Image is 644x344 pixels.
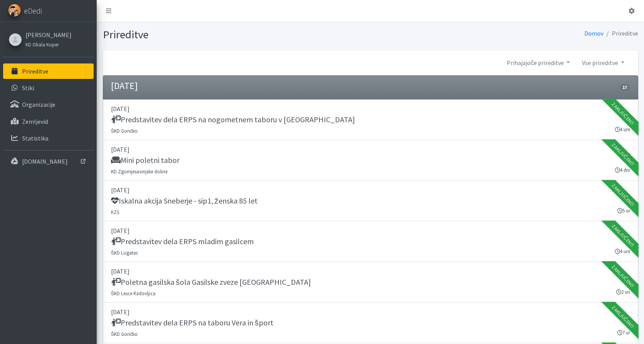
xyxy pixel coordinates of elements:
h5: Predstavitev dela ERPS na taboru Vera in šport [111,318,273,327]
p: [DATE] [111,145,630,154]
a: Prireditve [3,63,94,79]
span: eDedi [24,5,42,17]
small: ŠKD Goričko [111,331,138,337]
small: KD Obala Koper [26,41,59,48]
small: ŠKD Goričko [111,128,138,134]
p: [DATE] [111,185,630,195]
p: [DATE] [111,104,630,113]
a: [DATE] Predstavitev dela ERPS na taboru Vera in šport ŠKD Goričko 7 ur Zaključeno [103,303,638,343]
small: ŠKD Lesce Radovljica [111,290,156,296]
a: [DATE] Predstavitev dela ERPS mladim gasilcem ŠKD Logatec 4 ure Zaključeno [103,221,638,262]
p: Organizacije [22,101,55,108]
p: [DATE] [111,307,630,317]
a: [DATE] Predstavitev dela ERPS na nogometnem taboru v [GEOGRAPHIC_DATA] ŠKD Goričko 4 ure Zaključeno [103,99,638,140]
a: Vse prireditve [576,55,630,70]
p: [DATE] [111,226,630,235]
h5: Predstavitev dela ERPS na nogometnem taboru v [GEOGRAPHIC_DATA] [111,115,355,124]
a: Zemljevid [3,114,94,129]
a: [DOMAIN_NAME] [3,154,94,169]
small: ŠKD Logatec [111,250,138,256]
p: [DOMAIN_NAME] [22,157,68,165]
a: KD Obala Koper [26,39,72,49]
small: KD Zgornjesavinjske doline [111,168,167,175]
a: [DATE] Iskalna akcija Sneberje - sip1, ženska 85 let KZS 5 ur Zaključeno [103,181,638,221]
h4: [DATE] [111,80,138,92]
h1: Prireditve [103,28,368,41]
h5: Predstavitev dela ERPS mladim gasilcem [111,237,254,246]
p: Prireditve [22,67,48,75]
p: Statistika [22,134,48,142]
h5: Mini poletni tabor [111,156,179,165]
a: [DATE] Mini poletni tabor KD Zgornjesavinjske doline 4 dni Zaključeno [103,140,638,181]
h5: Poletna gasilska šola Gasilske zveze [GEOGRAPHIC_DATA] [111,277,311,287]
p: Zemljevid [22,118,48,125]
a: Organizacije [3,97,94,112]
p: [DATE] [111,267,630,276]
a: Domov [584,29,603,37]
li: Prireditve [603,28,638,39]
a: [DATE] Poletna gasilska šola Gasilske zveze [GEOGRAPHIC_DATA] ŠKD Lesce Radovljica 2 uri Zaključeno [103,262,638,303]
h5: Iskalna akcija Sneberje - sip1, ženska 85 let [111,196,258,205]
span: 17 [620,84,630,91]
p: Stiki [22,84,34,92]
a: Statistika [3,130,94,146]
a: Stiki [3,80,94,96]
a: [PERSON_NAME] [26,30,72,39]
small: KZS [111,209,119,215]
a: Prihajajoče prireditve [501,55,576,70]
img: eDedi [8,4,21,17]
